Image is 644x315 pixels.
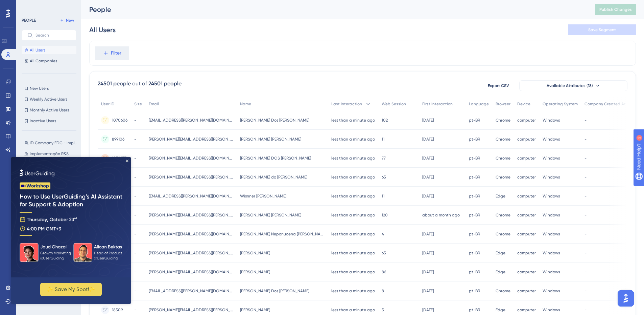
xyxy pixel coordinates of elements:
button: New [57,16,76,24]
span: 899106 [112,136,124,142]
span: - [585,212,587,218]
span: Operating System [543,101,578,107]
span: Chrome [496,118,510,123]
span: - [585,174,587,180]
span: pt-BR [469,212,480,218]
time: less than a minute ago [331,137,375,142]
span: - [585,288,587,294]
span: pt-BR [469,288,480,294]
span: Publish Changes [599,7,632,12]
span: 4 [382,231,384,237]
span: Monthly Active Users [30,107,69,113]
button: Publish Changes [595,4,636,15]
span: Implementação R&S [30,151,69,156]
div: out of [132,80,147,88]
span: [PERSON_NAME] DOS [PERSON_NAME] [240,155,311,161]
span: Edge [496,307,505,313]
button: ✨ Save My Spot!✨ [29,126,91,139]
span: 1070606 [112,118,127,123]
time: less than a minute ago [331,232,375,236]
span: Weekly Active Users [30,97,67,102]
span: Chrome [496,155,510,161]
input: Search [35,33,71,38]
span: Edge [496,193,505,199]
span: 102 [382,118,388,123]
span: Web Session [382,101,406,107]
div: 2 [47,3,49,9]
span: [PERSON_NAME][EMAIL_ADDRESS][PERSON_NAME][DOMAIN_NAME] [149,250,233,256]
time: [DATE] [422,308,434,312]
span: 3 [382,307,384,313]
span: - [585,231,587,237]
span: computer [517,193,536,199]
span: 18509 [112,307,123,313]
button: Save Segment [568,24,636,35]
span: [PERSON_NAME] [PERSON_NAME] [240,136,301,142]
span: Windows [543,231,560,237]
time: [DATE] [422,194,434,198]
time: less than a minute ago [331,251,375,255]
span: Windows [543,193,560,199]
span: Windows [543,174,560,180]
span: pt-BR [469,307,480,313]
span: First Interaction [422,101,453,107]
span: pt-BR [469,231,480,237]
button: Inactive Users [22,117,76,125]
span: 120 [382,212,388,218]
div: All Users [89,25,116,35]
span: Windows [543,155,560,161]
time: [DATE] [422,137,434,142]
span: computer [517,118,536,123]
button: Implementação R&S [22,150,80,158]
span: - [134,193,136,199]
span: [PERSON_NAME][EMAIL_ADDRESS][DOMAIN_NAME] [149,231,233,237]
span: - [134,250,136,256]
span: Browser [496,101,510,107]
span: 65 [382,174,386,180]
span: 77 [382,155,386,161]
span: Device [517,101,530,107]
span: Language [469,101,489,107]
span: [PERSON_NAME][EMAIL_ADDRESS][PERSON_NAME][DOMAIN_NAME] [149,136,233,142]
time: [DATE] [422,270,434,274]
span: Chrome [496,212,510,218]
time: less than a minute ago [331,213,375,217]
time: [DATE] [422,175,434,180]
span: Chrome [496,231,510,237]
div: 24501 people [98,80,131,88]
span: Windows [543,288,560,294]
time: [DATE] [422,289,434,293]
span: - [134,288,136,294]
span: - [134,118,136,123]
time: less than a minute ago [331,270,375,274]
span: All Users [30,47,45,53]
span: Save Segment [588,27,616,33]
span: [PERSON_NAME] do [PERSON_NAME] [240,174,307,180]
span: pt-BR [469,250,480,256]
span: [EMAIL_ADDRESS][PERSON_NAME][DOMAIN_NAME] [149,193,233,199]
span: Chrome [496,174,510,180]
button: Export CSV [481,80,515,91]
button: Weekly Active Users [22,95,76,103]
button: All Companies [22,57,76,65]
span: computer [517,231,536,237]
div: Close Preview [115,3,118,5]
span: 11 [382,193,384,199]
time: less than a minute ago [331,118,375,123]
span: Export CSV [488,83,509,88]
iframe: UserGuiding AI Assistant Launcher [616,288,636,309]
span: Last Interaction [331,101,362,107]
span: [PERSON_NAME] Dos [PERSON_NAME] [240,288,309,294]
span: Windows [543,307,560,313]
span: Windows [543,269,560,275]
span: New [66,18,74,23]
span: - [585,155,587,161]
span: - [134,212,136,218]
span: New Users [30,86,49,91]
span: Inactive Users [30,118,56,124]
span: Email [149,101,159,107]
span: - [134,307,136,313]
span: Edge [496,250,505,256]
span: [PERSON_NAME][EMAIL_ADDRESS][DOMAIN_NAME] [149,269,233,275]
